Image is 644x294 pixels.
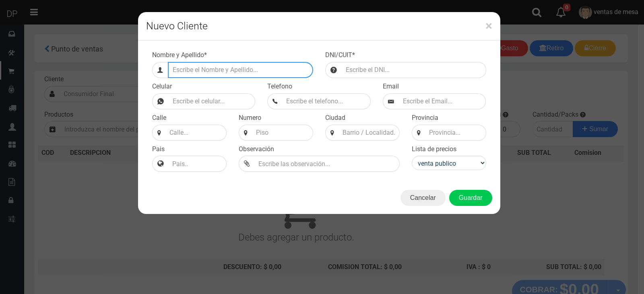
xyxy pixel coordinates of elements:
[325,51,355,60] label: DNI/CUIT
[449,190,492,206] button: Guardar
[485,18,492,33] span: ×
[383,82,399,91] label: Email
[282,93,371,109] input: Escribe el telefono...
[168,156,227,172] input: Pais..
[412,113,438,123] label: Provincia
[339,125,400,141] input: Barrio / Localidad...
[400,190,446,206] button: Cancelar
[146,20,492,32] h4: Nuevo Cliente
[325,113,345,123] label: Ciudad
[254,156,400,172] input: Escribe las observación...
[152,145,165,154] label: Pais
[239,113,261,123] label: Numero
[152,113,166,123] label: Calle
[152,82,172,91] label: Celular
[152,51,207,60] label: Nombre y Apellido
[239,145,274,154] label: Observación
[169,93,256,109] input: Escribe el celular...
[267,82,292,91] label: Telefono
[399,93,486,109] input: Escribe el Email...
[252,125,313,141] input: Piso
[412,145,456,154] label: Lista de precios
[165,125,227,141] input: Calle...
[425,125,486,141] input: Provincia...
[168,62,313,78] input: Escribe el Nombre y Apellido...
[342,62,486,78] input: Escribe el DNI...
[485,19,492,32] button: Close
